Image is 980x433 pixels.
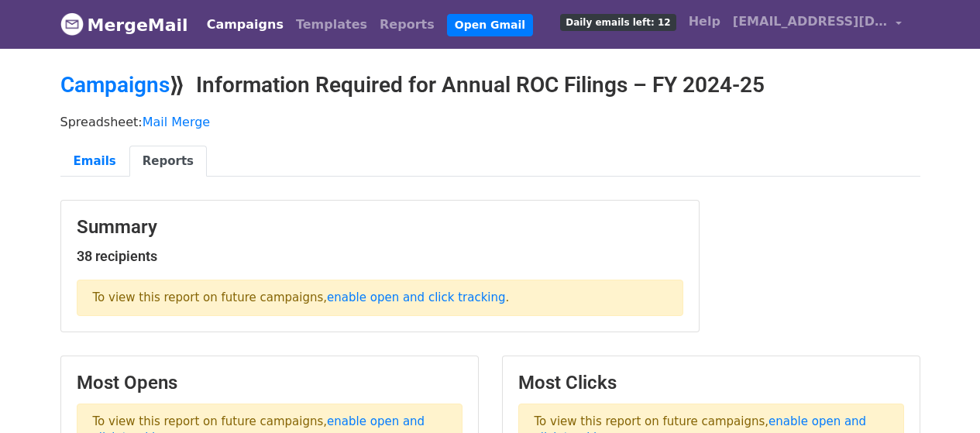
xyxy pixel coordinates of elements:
h3: Most Opens [77,372,462,394]
a: [EMAIL_ADDRESS][DOMAIN_NAME] [727,6,908,43]
img: MergeMail logo [60,12,84,36]
a: Help [683,6,727,37]
a: MergeMail [60,9,188,41]
a: Campaigns [201,9,290,40]
a: Emails [60,146,129,177]
a: Campaigns [60,72,170,98]
a: Mail Merge [143,115,211,129]
a: Reports [129,146,207,177]
p: Spreadsheet: [60,114,920,130]
h2: ⟫ Information Required for Annual ROC Filings – FY 2024-25 [60,72,920,98]
a: Daily emails left: 12 [554,6,682,37]
span: [EMAIL_ADDRESS][DOMAIN_NAME] [733,12,888,31]
a: Templates [290,9,373,40]
h3: Summary [77,216,683,239]
p: To view this report on future campaigns, . [77,280,683,316]
a: enable open and click tracking [327,290,505,304]
span: Daily emails left: 12 [560,14,676,31]
h3: Most Clicks [518,372,904,394]
h5: 38 recipients [77,248,683,265]
a: Open Gmail [447,14,533,36]
a: Reports [373,9,441,40]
